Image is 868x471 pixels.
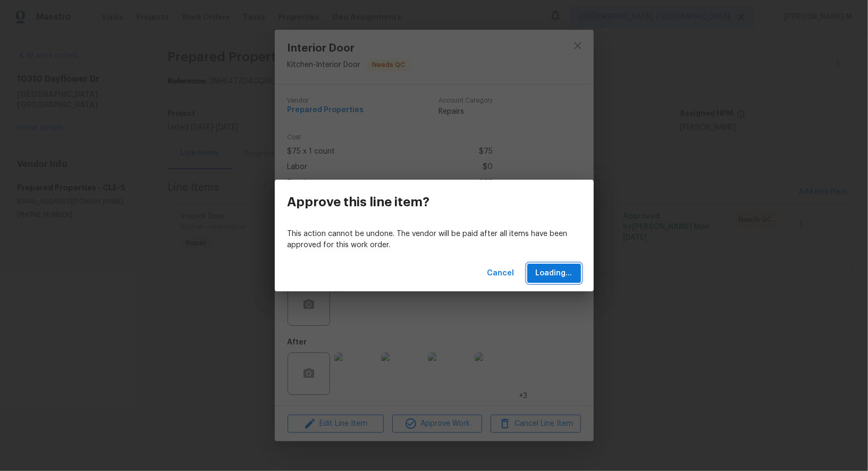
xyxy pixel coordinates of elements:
[483,264,519,283] button: Cancel
[536,267,572,280] span: Loading...
[288,229,581,251] p: This action cannot be undone. The vendor will be paid after all items have been approved for this...
[487,267,515,280] span: Cancel
[527,264,581,283] button: Loading...
[288,195,430,209] h3: Approve this line item?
